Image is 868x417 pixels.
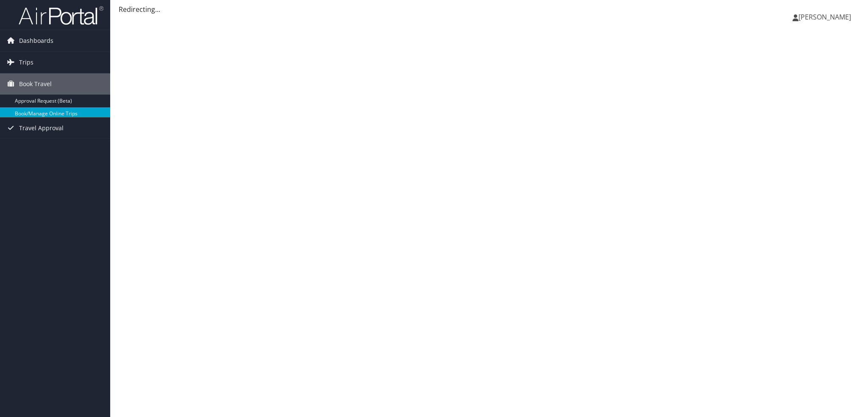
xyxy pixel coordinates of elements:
[19,52,33,73] span: Trips
[19,30,53,51] span: Dashboards
[19,6,103,25] img: airportal-logo.png
[793,4,860,30] a: [PERSON_NAME]
[19,118,64,139] span: Travel Approval
[19,73,52,95] span: Book Travel
[119,4,860,14] div: Redirecting...
[798,12,851,22] span: [PERSON_NAME]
